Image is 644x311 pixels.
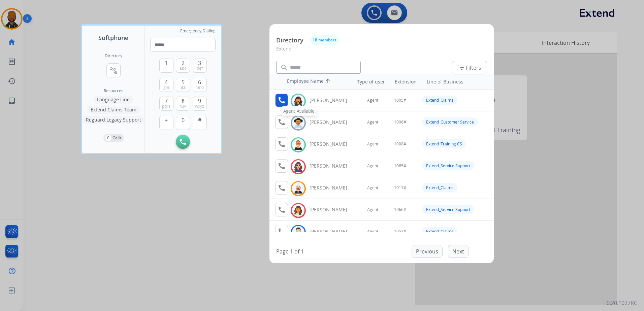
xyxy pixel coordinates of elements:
span: Agent [367,185,378,191]
div: Extend_Claims [422,183,457,192]
button: Language Line [94,96,133,104]
button: 8tuv [176,97,190,111]
div: [PERSON_NAME] [310,206,355,213]
span: 1017# [394,185,406,191]
img: avatar [293,118,303,128]
p: Page [276,247,289,255]
button: 7pqrs [159,97,173,111]
div: Agent Available. [282,106,317,116]
div: Extend_Customer Service [422,117,478,127]
p: 0 [105,135,111,141]
button: 0 [176,116,190,130]
mat-icon: call [278,96,286,104]
span: abc [180,66,186,71]
mat-icon: filter_list [458,64,466,72]
img: avatar [293,162,303,172]
button: Reguard Legacy Support [83,116,144,124]
div: [PERSON_NAME] [310,119,355,126]
span: 8 [182,97,185,105]
img: avatar [293,205,303,216]
span: 4 [165,78,168,86]
div: [PERSON_NAME] [310,228,355,235]
mat-icon: call [278,140,286,148]
div: Extend_Service Support [422,161,474,170]
mat-icon: call [278,118,286,126]
button: 18 members [310,35,339,45]
span: 2 [182,59,185,67]
button: 4ghi [159,78,173,92]
mat-icon: call [278,162,286,170]
mat-icon: call [278,228,286,236]
button: 1 [159,59,173,73]
mat-icon: arrow_upward [324,78,332,86]
mat-icon: call [278,206,286,214]
span: wxyz [195,104,204,109]
span: + [165,116,168,124]
img: avatar [293,227,303,238]
span: Resources [104,88,123,94]
img: avatar [293,183,303,194]
span: 5 [182,78,185,86]
span: 1006# [394,119,406,125]
div: Extend_Claims [422,96,457,105]
span: Emergency Dialing [180,28,216,34]
button: 0Calls [103,134,124,142]
button: Agent Available. [275,94,288,107]
div: [PERSON_NAME] [310,97,355,104]
th: Extension [391,75,420,89]
span: Softphone [98,33,128,42]
span: tuv [180,104,186,109]
button: 5jkl [176,78,190,92]
th: Line of Business [423,75,490,89]
span: Agent [367,98,378,103]
mat-icon: search [280,64,288,72]
mat-icon: call [278,184,286,192]
mat-icon: connect_without_contact [109,66,118,74]
span: 1052# [394,229,406,234]
button: # [193,116,207,130]
span: 1008# [394,141,406,147]
span: mno [195,85,204,90]
h2: Directory [105,53,122,59]
button: 9wxyz [193,97,207,111]
span: 3 [198,59,201,67]
div: [PERSON_NAME] [310,141,355,147]
button: 3def [193,59,207,73]
span: 0 [182,116,185,124]
th: Type of user [348,75,388,89]
span: Filters [458,64,481,72]
span: 1065# [394,163,406,169]
span: Agent [367,163,378,169]
span: Agent [367,229,378,234]
span: Agent [367,141,378,147]
button: Filters [452,61,487,74]
p: Calls [112,135,122,141]
div: Extend_Training CS [422,139,466,148]
button: + [159,116,173,130]
span: jkl [181,85,185,90]
div: Extend_Service Support [422,205,474,214]
span: 9 [198,97,201,105]
span: 1066# [394,207,406,212]
span: 1005# [394,98,406,103]
span: Agent [367,119,378,125]
img: avatar [293,96,303,106]
span: def [197,66,203,71]
span: # [198,116,201,124]
button: 2abc [176,59,190,73]
div: [PERSON_NAME] [310,184,355,191]
span: 6 [198,78,201,86]
span: 1 [165,59,168,67]
span: Agent [367,207,378,212]
th: Employee Name [284,74,344,89]
p: of [294,247,299,255]
span: ghi [163,85,169,90]
span: 7 [165,97,168,105]
button: 6mno [193,78,207,92]
div: Extend_Claims [422,227,457,236]
p: 0.20.1027RC [607,299,637,307]
div: [PERSON_NAME] [310,163,355,169]
p: Directory [276,36,303,45]
img: avatar [293,140,303,150]
span: pqrs [162,104,170,109]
